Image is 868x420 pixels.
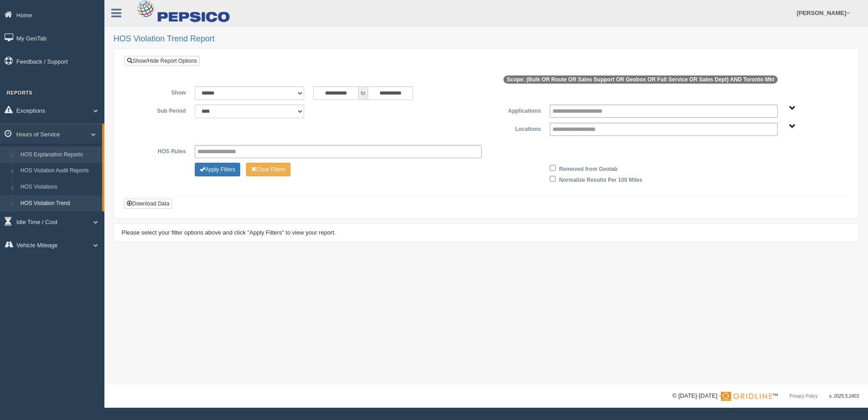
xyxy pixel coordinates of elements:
[124,199,172,209] button: Download Data
[721,392,772,401] img: Gridline
[16,163,102,179] a: HOS Violation Audit Reports
[131,86,190,97] label: Show
[789,394,818,399] a: Privacy Policy
[131,145,190,156] label: HOS Rules
[113,35,859,44] h2: HOS Violation Trend Report
[195,163,240,176] button: Change Filter Options
[672,391,859,401] div: © [DATE]-[DATE] - ™
[829,394,859,399] span: v. 2025.5.2403
[16,147,102,163] a: HOS Explanation Reports
[246,163,291,176] button: Change Filter Options
[486,105,545,115] label: Applications
[131,105,190,115] label: Sub Period
[559,163,618,174] label: Removed from Geotab
[503,75,777,84] span: Scope: (Bulk OR Route OR Sales Support OR Geobox OR Full Service OR Sales Dept) AND Toronto Mkt
[559,174,642,185] label: Normalize Results Per 100 Miles
[486,123,545,134] label: Locations
[16,179,102,195] a: HOS Violations
[359,86,368,100] span: to
[124,56,200,66] a: Show/Hide Report Options
[122,229,336,236] span: Please select your filter options above and click "Apply Filters" to view your report.
[16,195,102,212] a: HOS Violation Trend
